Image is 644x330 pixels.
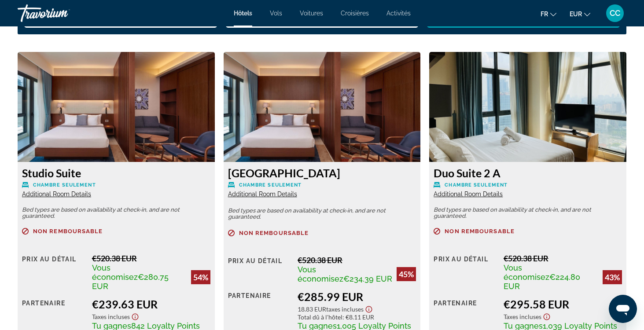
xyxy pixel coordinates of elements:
div: : €8.11 EUR [298,313,416,321]
button: Change currency [570,7,590,20]
span: Vous économisez [92,263,138,282]
span: Non remboursable [33,228,103,234]
span: Additional Room Details [228,191,297,198]
p: Bed types are based on availability at check-in, and are not guaranteed. [228,208,416,220]
div: Prix au détail [434,253,497,291]
button: Select check in and out date [24,6,217,28]
span: fr [541,11,548,18]
iframe: Bouton de lancement de la fenêtre de messagerie [609,295,637,323]
p: Bed types are based on availability at check-in, and are not guaranteed. [22,207,210,219]
p: Bed types are based on availability at check-in, and are not guaranteed. [434,207,622,219]
div: Prix au détail [228,255,291,283]
span: Additional Room Details [434,191,503,198]
div: €520.38 EUR [298,255,416,265]
span: Chambre seulement [445,182,508,188]
span: CC [610,9,620,18]
button: Show Taxes and Fees disclaimer [364,303,374,313]
span: Taxes incluses [326,305,364,313]
span: Non remboursable [239,230,309,236]
span: Additional Room Details [22,191,91,198]
span: Non remboursable [445,228,515,234]
span: Chambre seulement [239,182,302,188]
img: Duo Suite 2 A [429,52,626,162]
button: Show Taxes and Fees disclaimer [541,311,552,321]
span: €224.80 EUR [504,272,580,291]
h3: [GEOGRAPHIC_DATA] [228,166,416,180]
button: User Menu [604,4,626,22]
span: €234.39 EUR [343,274,392,283]
span: Taxes incluses [92,313,130,320]
div: Prix au détail [22,253,85,291]
div: €520.38 EUR [504,253,622,263]
img: Studio Suite [18,52,215,162]
a: Activités [386,10,411,17]
a: Travorium [18,2,106,25]
div: €295.58 EUR [504,297,622,311]
span: EUR [570,11,582,18]
span: 18.83 EUR [298,305,326,313]
h3: Studio Suite [22,166,210,180]
button: Change language [541,7,556,20]
div: 43% [603,270,622,284]
button: Show Taxes and Fees disclaimer [130,311,140,321]
span: Vous économisez [504,263,549,282]
img: City View Suite [224,52,421,162]
span: Taxes incluses [504,313,541,320]
div: 54% [191,270,210,284]
div: 45% [397,267,416,281]
a: Vols [270,10,282,17]
div: Search widget [24,6,620,28]
a: Croisières [341,10,369,17]
a: Hôtels [234,10,252,17]
span: €280.75 EUR [92,272,169,291]
span: Total dû à l'hôtel [298,313,342,321]
div: €239.63 EUR [92,297,210,311]
span: Vous économisez [298,265,343,283]
a: Voitures [300,10,323,17]
span: Chambre seulement [33,182,96,188]
h3: Duo Suite 2 A [434,166,622,180]
div: €520.38 EUR [92,253,210,263]
div: €285.99 EUR [298,290,416,303]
